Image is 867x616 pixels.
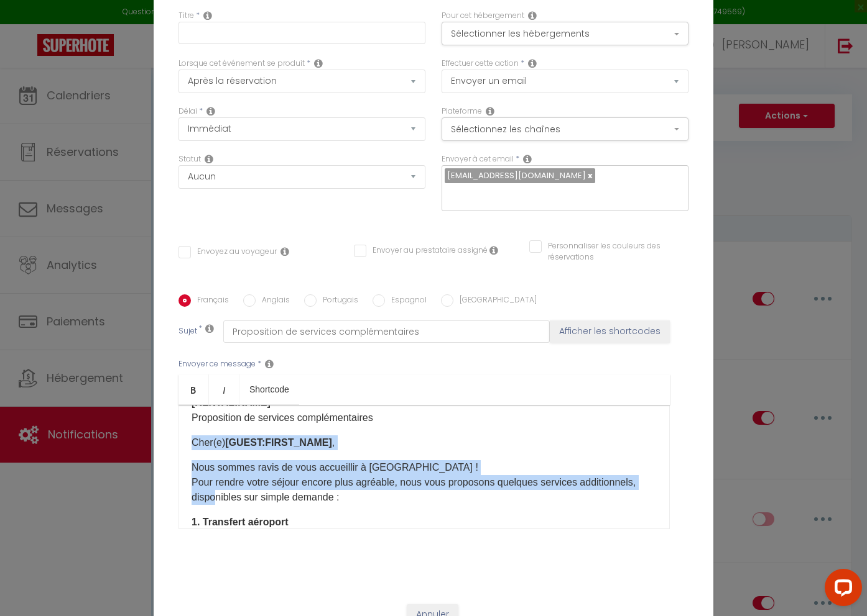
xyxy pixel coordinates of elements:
[178,10,194,22] label: Titre
[528,58,537,68] i: Action Type
[192,517,289,527] b: 1. Transfert aéroport
[486,106,494,116] i: Action Channel
[442,106,482,117] label: Plateforme
[256,294,290,308] label: Anglais
[528,11,537,20] i: This Rental
[205,154,213,164] i: Booking status
[192,396,657,425] p: Proposition de services complémentaires
[317,294,358,308] label: Portugais
[523,154,532,164] i: Recipient
[265,359,274,369] i: Message
[192,515,657,589] p: Simplifiez votre arrivée : un chauffeur peut vous accueillir à l’aéroport et vous conduire direct...
[815,564,867,616] iframe: LiveChat chat widget
[442,22,688,45] button: Sélectionner les hébergements
[209,374,239,404] a: Italic
[178,325,197,338] label: Sujet
[203,11,212,20] i: Title
[178,374,209,404] a: Bold
[280,247,289,256] i: Envoyer au voyageur
[178,106,197,117] label: Délai
[178,405,670,529] div: ​
[239,374,299,404] a: Shortcode
[178,58,305,70] label: Lorsque cet événement se produit
[385,294,427,308] label: Espagnol
[205,324,214,333] i: Subject
[550,320,670,343] button: Afficher les shortcodes
[442,117,688,141] button: Sélectionnez les chaînes
[442,10,524,22] label: Pour cet hébergement
[191,294,229,308] label: Français
[178,153,201,165] label: Statut
[178,358,256,370] label: Envoyer ce message
[442,58,519,70] label: Effectuer cette action
[192,460,657,505] p: Nous sommes ravis de vous accueillir à [GEOGRAPHIC_DATA] ! Pour rendre votre séjour encore plus a...
[447,170,586,181] span: [EMAIL_ADDRESS][DOMAIN_NAME]
[192,435,657,450] p: Cher(e) ,
[314,58,323,68] i: Event Occur
[225,437,332,448] b: [GUEST:FIRST_NAME]
[442,153,514,165] label: Envoyer à cet email
[489,245,498,255] i: Envoyer au prestataire si il est assigné
[206,106,215,116] i: Action Time
[453,294,537,308] label: [GEOGRAPHIC_DATA]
